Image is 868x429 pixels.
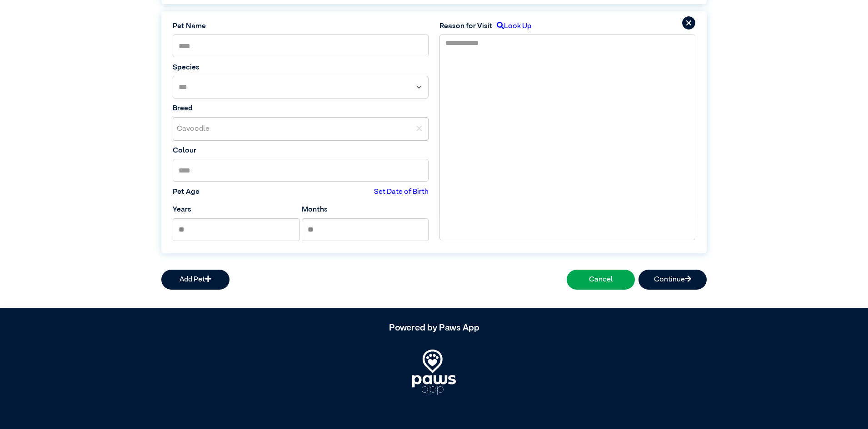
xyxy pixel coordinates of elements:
label: Look Up [493,21,531,32]
button: Cancel [567,270,635,290]
div: Cavoodle [173,118,410,140]
label: Set Date of Birth [374,187,429,197]
label: Colour [173,145,429,156]
div: ✕ [410,118,428,140]
img: PawsApp [412,350,456,395]
label: Reason for Visit [439,21,493,32]
label: Breed [173,103,429,114]
button: Continue [639,270,707,290]
label: Months [302,204,328,215]
label: Species [173,62,429,73]
label: Pet Name [173,21,429,32]
button: Add Pet [161,270,229,290]
h5: Powered by Paws App [161,322,707,333]
label: Pet Age [173,187,200,197]
label: Years [173,204,191,215]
